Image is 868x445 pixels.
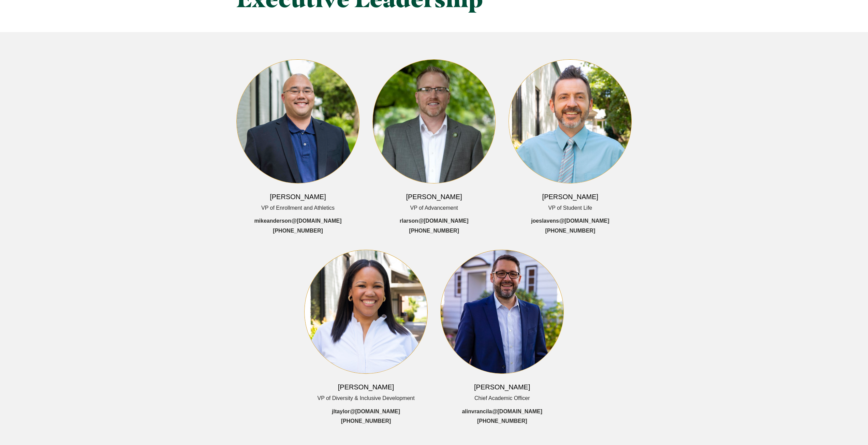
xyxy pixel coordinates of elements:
[548,203,592,213] span: VP of Student Life
[410,203,458,213] span: VP of Advancement
[332,407,400,417] a: jltaylor @[DOMAIN_NAME]
[509,60,632,183] img: JoeSlavensHeadshot
[332,407,350,417] span: jltaylor
[406,192,462,202] h6: [PERSON_NAME]
[531,216,559,226] span: joeslavens
[542,192,598,202] h6: [PERSON_NAME]
[291,216,341,226] span: @[DOMAIN_NAME]
[462,407,492,417] span: alinvrancila
[305,250,427,373] img: JessicaTaylorHeadshot
[474,382,530,392] h6: [PERSON_NAME]
[317,394,414,403] span: VP of Diversity & Inclusive Development
[441,250,563,373] img: Staff Headshot Alin Vrancila Online
[559,216,609,226] span: @[DOMAIN_NAME]
[492,407,542,417] span: @[DOMAIN_NAME]
[531,216,609,226] a: joeslavens @[DOMAIN_NAME]
[474,394,530,403] span: Chief Academic Officer
[350,407,400,417] span: @[DOMAIN_NAME]
[400,216,469,226] a: rlarson @[DOMAIN_NAME]
[418,216,468,226] span: @[DOMAIN_NAME]
[545,226,595,236] a: [PHONE_NUMBER]
[409,226,459,236] a: [PHONE_NUMBER]
[477,416,527,426] a: [PHONE_NUMBER]
[338,382,394,392] h6: [PERSON_NAME]
[270,192,326,202] h6: [PERSON_NAME]
[237,60,359,183] img: MikeAndersonHeadshot
[261,203,335,213] span: VP of Enrollment and Athletics
[462,407,542,417] a: alinvrancila @[DOMAIN_NAME]
[400,216,418,226] span: rlarson
[273,226,323,236] a: [PHONE_NUMBER]
[373,60,496,183] img: Staff Headshot Robby Larson
[254,216,341,226] a: mikeanderson @[DOMAIN_NAME]
[341,416,391,426] a: [PHONE_NUMBER]
[254,216,291,226] span: mikeanderson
